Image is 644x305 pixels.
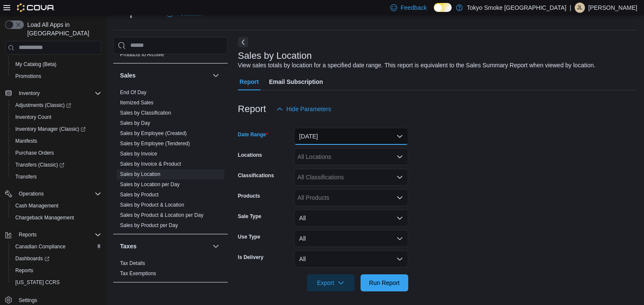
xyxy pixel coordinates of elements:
span: Reports [19,231,37,238]
span: Chargeback Management [15,214,74,221]
button: Sales [211,70,221,81]
a: Adjustments (Classic) [9,99,105,111]
a: Tax Exemptions [120,270,156,276]
button: Canadian Compliance [9,241,105,253]
h3: Sales [120,71,136,80]
a: Sales by Employee (Created) [120,130,187,136]
span: Inventory Manager (Classic) [12,124,101,134]
label: Classifications [238,172,274,179]
button: [DATE] [294,128,408,145]
button: Operations [2,188,105,200]
span: Inventory Manager (Classic) [15,126,86,132]
a: Dashboards [12,253,53,264]
button: Open list of options [396,153,403,160]
a: Reports [12,265,37,276]
button: Cash Management [9,200,105,212]
span: Hide Parameters [286,105,331,113]
span: Reports [12,265,101,276]
span: My Catalog (Beta) [12,59,101,69]
button: Export [307,274,355,291]
span: Sales by Employee (Tendered) [120,140,190,147]
h3: Taxes [120,242,137,250]
button: Purchase Orders [9,147,105,159]
span: Dashboards [15,255,49,262]
span: Products to Archive [120,51,164,58]
span: Email Subscription [269,73,323,90]
a: Canadian Compliance [12,242,69,252]
a: Purchase Orders [12,148,57,158]
span: Adjustments (Classic) [15,102,71,109]
span: Inventory [15,88,101,98]
span: Settings [15,294,101,305]
a: Sales by Classification [120,110,171,116]
label: Sale Type [238,213,261,220]
span: Sales by Invoice & Product [120,161,181,167]
span: Sales by Employee (Created) [120,130,187,137]
span: Dark Mode [434,12,434,12]
a: Inventory Count [12,112,55,122]
span: Operations [15,189,101,199]
a: Sales by Location per Day [120,181,180,187]
span: End Of Day [120,89,146,96]
button: Reports [2,229,105,241]
a: Sales by Day [120,120,150,126]
button: All [294,250,408,268]
a: My Catalog (Beta) [12,59,60,69]
span: Reports [15,267,33,274]
a: Transfers (Classic) [9,159,105,171]
span: [US_STATE] CCRS [15,279,60,286]
button: Open list of options [396,194,403,201]
span: Settings [19,297,37,304]
p: | [570,3,571,13]
button: Open list of options [396,174,403,181]
a: Sales by Location [120,171,160,177]
span: Canadian Compliance [12,242,101,252]
span: Sales by Location [120,171,160,178]
a: Promotions [12,71,45,81]
span: Canadian Compliance [15,243,66,250]
span: Chargeback Management [12,213,101,223]
span: Sales by Invoice [120,150,157,157]
span: Manifests [15,138,37,144]
span: Itemized Sales [120,99,154,106]
a: Sales by Employee (Tendered) [120,141,190,147]
img: Cova [17,3,55,12]
a: Transfers [12,172,40,182]
p: [PERSON_NAME] [588,3,637,13]
a: Dashboards [9,253,105,265]
a: Products to Archive [120,52,164,58]
label: Locations [238,152,262,158]
a: Sales by Product [120,192,159,198]
button: All [294,210,408,227]
span: Feedback [401,3,426,12]
span: Transfers (Classic) [15,161,64,168]
div: Taxes [113,258,228,282]
label: Date Range [238,131,268,138]
span: Sales by Location per Day [120,181,180,188]
span: Tax Details [120,260,145,267]
a: [US_STATE] CCRS [12,277,63,288]
label: Is Delivery [238,254,263,261]
a: Transfers (Classic) [12,160,68,170]
span: Transfers [15,173,37,180]
a: Inventory Manager (Classic) [9,123,105,135]
button: Promotions [9,70,105,82]
span: Inventory [19,90,40,97]
a: Itemized Sales [120,100,154,106]
span: Manifests [12,136,101,146]
span: Adjustments (Classic) [12,100,101,110]
a: Cash Management [12,201,62,211]
button: Operations [15,189,47,199]
span: Transfers (Classic) [12,160,101,170]
span: Operations [19,190,44,197]
h3: Report [238,104,266,114]
a: Sales by Product & Location [120,202,184,208]
button: Sales [120,71,209,80]
span: Sales by Product & Location [120,201,184,208]
button: Inventory [2,87,105,99]
span: My Catalog (Beta) [15,61,57,68]
a: Sales by Invoice [120,151,157,157]
span: Tax Exemptions [120,270,156,277]
button: Reports [9,265,105,276]
input: Dark Mode [434,3,452,12]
